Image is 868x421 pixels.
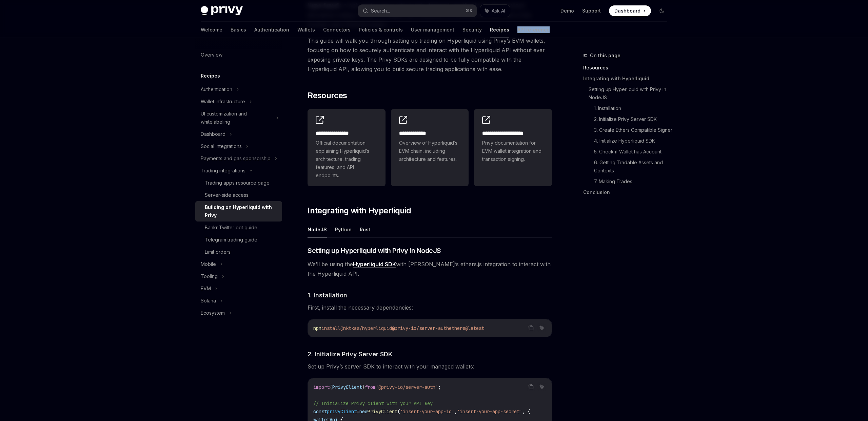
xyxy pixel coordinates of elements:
[609,5,651,16] a: Dashboard
[353,261,396,268] a: Hyperliquid SDK
[308,90,347,101] span: Resources
[359,408,368,415] span: new
[201,309,225,317] div: Ecosystem
[205,248,231,256] div: Limit orders
[195,222,282,234] a: Bankr Twitter bot guide
[335,222,352,237] button: Python
[297,22,315,38] a: Wallets
[201,51,222,59] div: Overview
[537,382,546,391] button: Ask AI
[537,323,546,332] button: Ask AI
[358,5,477,17] button: Search...⌘K
[201,22,222,38] a: Welcome
[590,51,620,60] span: On this page
[313,408,327,415] span: const
[594,125,673,135] a: 3. Create Ethers Compatible Signer
[357,408,359,415] span: =
[316,139,377,180] span: Official documentation explaining Hyperliquid’s architecture, trading features, and API endpoints.
[195,49,282,61] a: Overview
[321,325,340,331] span: install
[254,22,289,38] a: Authentication
[195,201,282,222] a: Building on Hyperliquid with Privy
[201,110,272,126] div: UI customization and whitelabeling
[589,84,673,103] a: Setting up Hyperliquid with Privy in NodeJS
[359,22,403,38] a: Policies & controls
[399,139,461,163] span: Overview of Hyperliquid’s EVM chain, including architecture and features.
[308,246,441,255] span: Setting up Hyperliquid with Privy in NodeJS
[308,259,552,278] span: We’ll be using the with [PERSON_NAME]’s ethers.js integration to interact with the Hyperliquid API.
[457,408,522,415] span: 'insert-your-app-secret'
[201,142,242,150] div: Social integrations
[201,285,211,293] div: EVM
[594,135,673,146] a: 4. Initialize Hyperliquid SDK
[201,272,218,280] div: Tooling
[205,179,270,187] div: Trading apps resource page
[332,384,362,390] span: PrivyClient
[583,187,673,198] a: Conclusion
[205,236,257,244] div: Telegram trading guide
[376,384,438,390] span: '@privy-io/server-auth'
[527,323,535,332] button: Copy the contents from the code block
[201,154,271,163] div: Payments and gas sponsorship
[517,22,550,38] a: API reference
[582,7,601,14] a: Support
[594,103,673,114] a: 1. Installation
[201,72,220,80] h5: Recipes
[490,22,509,38] a: Recipes
[594,146,673,157] a: 5. Check if Wallet has Account
[522,408,530,415] span: , {
[482,139,544,163] span: Privy documentation for EVM wallet integration and transaction signing.
[195,234,282,246] a: Telegram trading guide
[560,7,574,14] a: Demo
[201,130,225,138] div: Dashboard
[594,176,673,187] a: 7. Making Trades
[466,8,473,14] span: ⌘ K
[323,22,351,38] a: Connectors
[594,157,673,176] a: 6. Getting Tradable Assets and Contexts
[201,297,216,305] div: Solana
[449,325,484,331] span: ethers@latest
[195,177,282,189] a: Trading apps resource page
[594,114,673,125] a: 2. Initialize Privy Server SDK
[327,408,357,415] span: privyClient
[656,5,667,16] button: Toggle dark mode
[201,98,245,106] div: Wallet infrastructure
[308,36,552,74] span: This guide will walk you through setting up trading on Hyperliquid using Privy’s EVM wallets, foc...
[400,408,454,415] span: 'insert-your-app-id'
[474,109,552,186] a: **** **** **** *****Privy documentation for EVM wallet integration and transaction signing.
[391,109,469,186] a: **** **** ***Overview of Hyperliquid’s EVM chain, including architecture and features.
[462,22,482,38] a: Security
[308,350,392,359] span: 2. Initialize Privy Server SDK
[411,22,454,38] a: User management
[438,384,441,390] span: ;
[368,408,397,415] span: PrivyClient
[201,167,245,175] div: Trading integrations
[527,382,535,391] button: Copy the contents from the code block
[308,222,327,237] button: NodeJS
[492,7,505,14] span: Ask AI
[308,109,386,186] a: **** **** **** *Official documentation explaining Hyperliquid’s architecture, trading features, a...
[308,362,552,371] span: Set up Privy’s server SDK to interact with your managed wallets:
[195,189,282,201] a: Server-side access
[392,325,449,331] span: @privy-io/server-auth
[614,7,640,14] span: Dashboard
[308,205,411,216] span: Integrating with Hyperliquid
[201,85,232,93] div: Authentication
[313,384,330,390] span: import
[201,6,243,16] img: dark logo
[397,408,400,415] span: (
[308,291,347,300] span: 1. Installation
[205,191,249,199] div: Server-side access
[480,5,510,17] button: Ask AI
[583,73,673,84] a: Integrating with Hyperliquid
[362,384,365,390] span: }
[201,260,216,268] div: Mobile
[308,303,552,312] span: First, install the necessary dependencies:
[371,7,390,15] div: Search...
[313,325,321,331] span: npm
[340,325,392,331] span: @nktkas/hyperliquid
[313,400,433,406] span: // Initialize Privy client with your API key
[195,246,282,258] a: Limit orders
[454,408,457,415] span: ,
[365,384,376,390] span: from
